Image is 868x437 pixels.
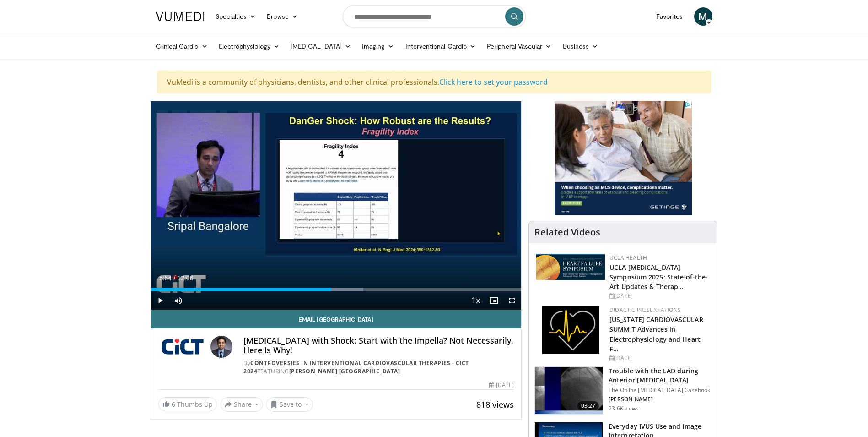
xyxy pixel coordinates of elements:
[289,367,400,375] a: [PERSON_NAME] [GEOGRAPHIC_DATA]
[439,77,548,87] a: Click here to set your password
[609,315,703,353] a: [US_STATE] CARDIOVASCULAR SUMMIT Advances in Electrophysiology and Heart F…
[243,359,514,376] div: By FEATURING
[534,366,712,415] a: 03:27 Trouble with the LAD during Anterior [MEDICAL_DATA] The Online [MEDICAL_DATA] Casebook [PER...
[609,254,647,262] a: UCLA Health
[174,274,176,282] span: /
[172,400,175,409] span: 6
[651,7,689,26] a: Favorites
[151,310,522,328] a: Email [GEOGRAPHIC_DATA]
[169,291,188,310] button: Mute
[343,5,526,27] input: Search topics, interventions
[266,397,313,412] button: Save to
[577,401,599,410] span: 03:27
[536,254,605,280] img: 0682476d-9aca-4ba2-9755-3b180e8401f5.png.150x105_q85_autocrop_double_scale_upscale_version-0.2.png
[694,7,712,26] a: M
[609,405,639,412] p: 23.6K views
[158,336,207,358] img: Controversies in Interventional Cardiovascular Therapies - CICT 2024
[503,291,521,310] button: Fullscreen
[213,37,285,55] a: Electrophysiology
[609,292,710,300] div: [DATE]
[466,291,485,310] button: Playback Rate
[159,274,172,282] span: 5:54
[243,336,514,355] h4: [MEDICAL_DATA] with Shock: Start with the Impella? Not Necessarily. Here Is Why!
[542,306,599,354] img: 1860aa7a-ba06-47e3-81a4-3dc728c2b4cf.png.150x105_q85_autocrop_double_scale_upscale_version-0.2.png
[356,37,400,55] a: Imaging
[261,7,303,26] a: Browse
[555,101,692,215] iframe: Advertisement
[151,37,213,55] a: Clinical Cardio
[485,291,503,310] button: Enable picture-in-picture mode
[157,71,711,93] div: VuMedi is a community of physicians, dentists, and other clinical professionals.
[534,227,600,238] h4: Related Videos
[476,399,514,410] span: 818 views
[535,367,603,415] img: ABqa63mjaT9QMpl35hMDoxOmtxO3TYNt_2.150x105_q85_crop-smart_upscale.jpg
[609,396,712,403] p: [PERSON_NAME]
[221,397,263,412] button: Share
[156,12,205,21] img: VuMedi Logo
[210,7,262,26] a: Specialties
[609,366,712,385] h3: Trouble with the LAD during Anterior [MEDICAL_DATA]
[609,306,710,314] div: Didactic Presentations
[158,397,217,411] a: 6 Thumbs Up
[609,263,708,291] a: UCLA [MEDICAL_DATA] Symposium 2025: State-of-the-Art Updates & Therap…
[609,354,710,362] div: [DATE]
[489,381,514,389] div: [DATE]
[151,101,522,310] video-js: Video Player
[177,274,193,282] span: 12:06
[609,387,712,394] p: The Online [MEDICAL_DATA] Casebook
[243,359,469,375] a: Controversies in Interventional Cardiovascular Therapies - CICT 2024
[151,291,169,310] button: Play
[210,336,232,358] img: Avatar
[285,37,356,55] a: [MEDICAL_DATA]
[481,37,557,55] a: Peripheral Vascular
[557,37,604,55] a: Business
[151,288,522,291] div: Progress Bar
[400,37,482,55] a: Interventional Cardio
